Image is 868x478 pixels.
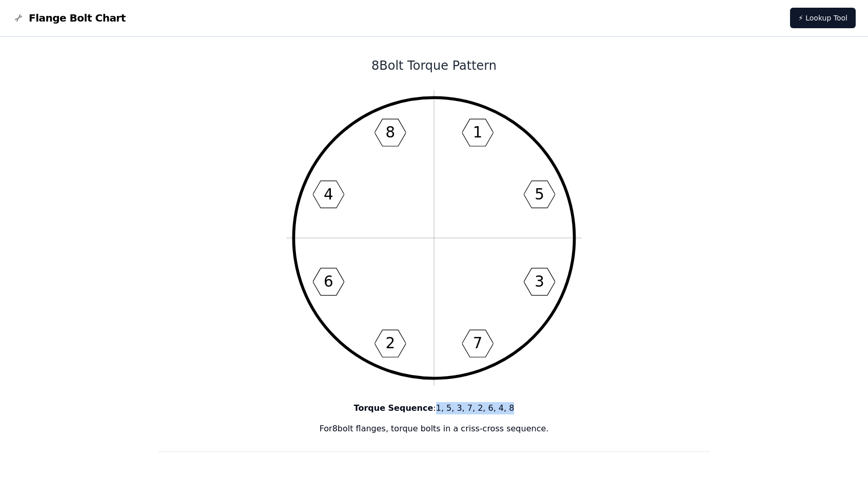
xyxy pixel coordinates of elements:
[535,186,544,203] text: 5
[159,402,709,414] p: : 1, 5, 3, 7, 2, 6, 4, 8
[324,273,333,290] text: 6
[12,12,25,24] img: Flange Bolt Chart Logo
[159,57,709,74] h1: 8 Bolt Torque Pattern
[29,11,126,25] span: Flange Bolt Chart
[473,124,483,141] text: 1
[354,403,433,413] b: Torque Sequence
[790,8,856,28] a: ⚡ Lookup Tool
[324,186,333,203] text: 4
[159,423,709,435] p: For 8 bolt flanges, torque bolts in a criss-cross sequence.
[385,124,395,141] text: 8
[473,334,483,352] text: 7
[385,334,395,352] text: 2
[535,273,544,290] text: 3
[12,11,126,25] a: Flange Bolt Chart LogoFlange Bolt Chart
